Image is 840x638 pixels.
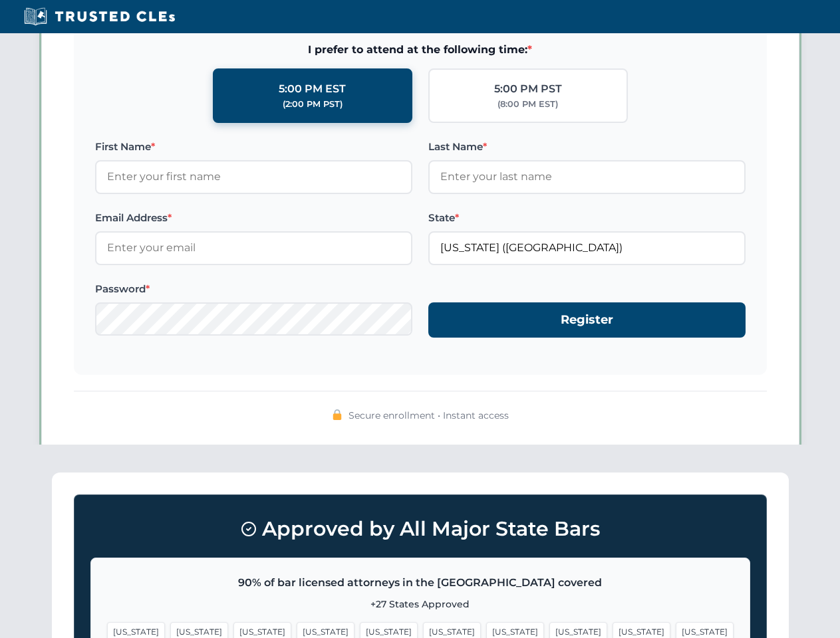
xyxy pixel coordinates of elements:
[95,139,412,155] label: First Name
[107,574,734,591] p: 90% of bar licensed attorneys in the [GEOGRAPHIC_DATA] covered
[428,210,746,226] label: State
[90,511,750,547] h3: Approved by All Major State Bars
[20,7,179,27] img: Trusted CLEs
[428,139,746,155] label: Last Name
[428,231,746,265] input: Florida (FL)
[494,80,562,98] div: 5:00 PM PST
[428,302,746,338] button: Register
[95,231,412,265] input: Enter your email
[95,281,412,297] label: Password
[107,597,734,611] p: +27 States Approved
[95,41,746,58] span: I prefer to attend at the following time:
[95,210,412,226] label: Email Address
[332,409,343,420] img: 🔒
[283,98,343,111] div: (2:00 PM PST)
[95,160,412,193] input: Enter your first name
[279,80,346,98] div: 5:00 PM EST
[349,408,509,423] span: Secure enrollment • Instant access
[428,160,746,193] input: Enter your last name
[497,98,558,111] div: (8:00 PM EST)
